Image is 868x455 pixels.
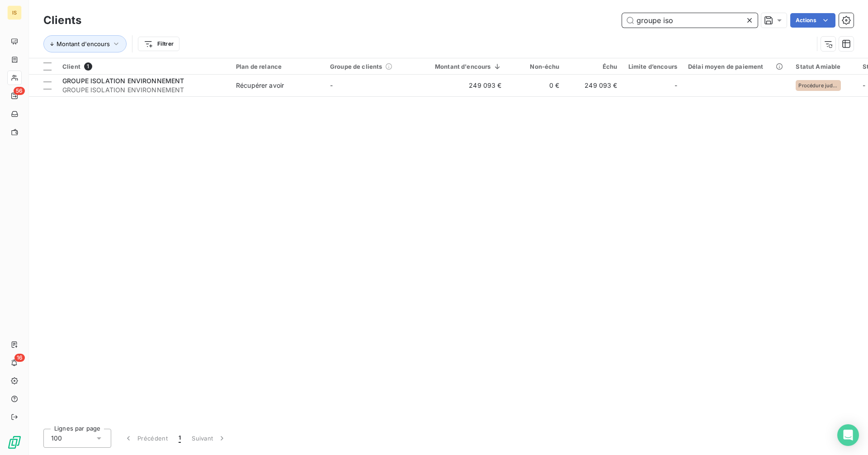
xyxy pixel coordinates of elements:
span: GROUPE ISOLATION ENVIRONNEMENT [62,85,225,95]
div: Statut Amiable [796,63,851,70]
div: IS [7,5,22,20]
td: 249 093 € [565,75,623,96]
span: 100 [51,434,62,443]
span: - [863,81,865,89]
button: Actions [790,13,835,28]
td: 249 093 € [419,75,507,96]
div: Délai moyen de paiement [688,63,785,70]
span: - [675,81,677,90]
div: Non-échu [513,63,560,70]
button: Précédent [118,429,173,448]
img: Logo LeanPay [7,435,22,450]
div: Échu [571,63,618,70]
span: Client [62,63,80,70]
div: Montant d'encours [424,63,502,70]
span: GROUPE ISOLATION ENVIRONNEMENT [62,77,184,85]
div: Plan de relance [236,63,319,70]
div: Limite d’encours [628,63,677,70]
button: Suivant [186,429,232,448]
div: Récupérer avoir [236,81,284,90]
span: Montant d'encours [57,40,110,47]
h3: Clients [43,12,81,28]
button: Filtrer [138,37,179,51]
span: 56 [14,87,25,95]
button: 1 [173,429,186,448]
span: Groupe de clients [330,63,382,70]
span: - [330,81,333,89]
span: Procédure judiciaire [798,83,838,88]
span: 1 [84,62,92,71]
button: Montant d'encours [43,35,127,52]
input: Rechercher [622,13,758,28]
span: 1 [179,434,181,443]
div: Open Intercom Messenger [837,424,859,446]
span: 16 [14,354,25,362]
td: 0 € [507,75,565,96]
